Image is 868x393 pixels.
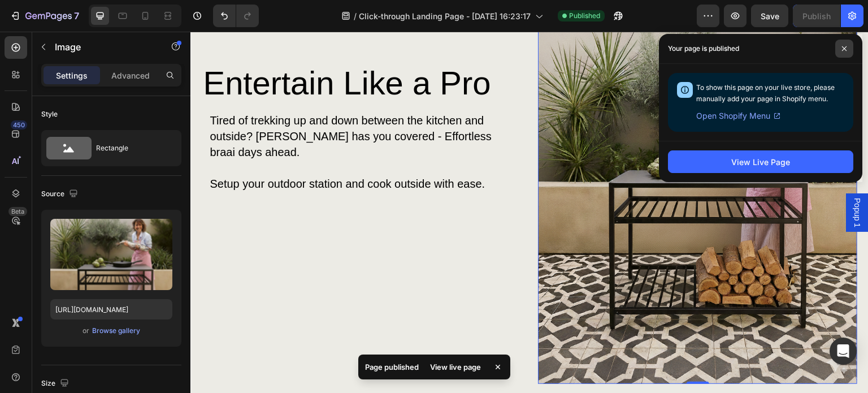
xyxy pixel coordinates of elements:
span: Save [761,11,779,21]
div: Browse gallery [92,326,140,336]
button: Browse gallery [92,325,141,336]
p: Tired of trekking up and down between the kitchen and outside? [PERSON_NAME] has you covered - Ef... [19,81,318,128]
p: Image [55,40,151,54]
div: Size [41,376,71,391]
div: 450 [11,120,27,129]
span: To show this page on your live store, please manually add your page in Shopify menu. [696,83,835,103]
button: Save [751,5,788,27]
div: Source [41,187,80,202]
h2: Entertain Like a Pro [11,25,331,77]
span: / [354,10,357,22]
iframe: Design area [190,32,868,393]
div: Open Intercom Messenger [830,338,857,365]
div: View live page [423,359,488,375]
div: Style [41,109,58,119]
p: Page published [365,361,419,373]
p: Your page is published [668,43,739,54]
div: Undo/Redo [213,5,259,27]
span: Click-through Landing Page - [DATE] 16:23:17 [359,10,531,22]
span: Popup 1 [661,166,672,196]
p: Advanced [111,70,150,81]
div: Publish [802,10,831,22]
span: Open Shopify Menu [696,109,770,123]
div: Rectangle [96,135,165,161]
p: Settings [56,70,88,81]
span: Published [569,11,600,21]
p: Setup your outdoor station and cook outside with ease. [19,144,318,160]
input: https://example.com/image.jpg [50,299,172,319]
img: preview-image [50,219,172,290]
button: 7 [5,5,84,27]
div: View Live Page [731,156,790,168]
button: View Live Page [668,150,853,173]
div: Beta [8,207,27,216]
p: 7 [74,9,79,23]
span: or [83,324,89,338]
button: Publish [793,5,840,27]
